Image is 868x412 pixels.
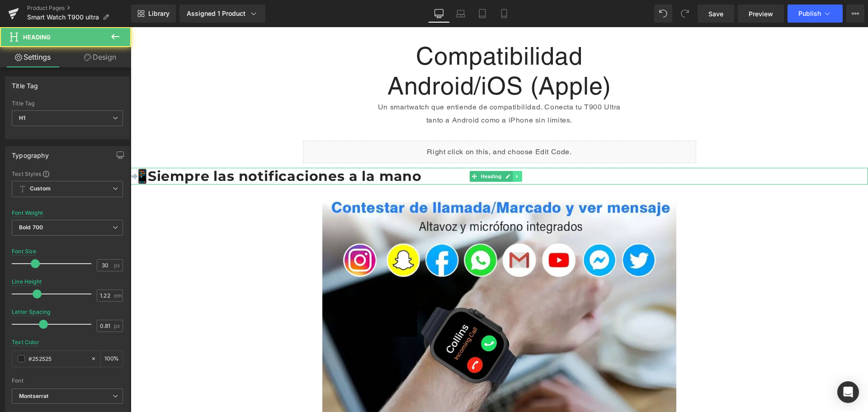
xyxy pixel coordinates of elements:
[12,210,43,216] div: Font Weight
[798,10,821,17] span: Publish
[19,114,25,121] b: H1
[27,14,99,21] span: Smart Watch T900 ultra
[30,185,51,193] b: Custom
[27,5,131,12] a: Product Pages
[12,147,49,159] div: Typography
[114,262,122,268] span: px
[12,279,42,285] div: Line Height
[101,351,123,367] div: %
[382,144,392,155] a: Expand / Collapse
[67,47,133,67] a: Design
[23,33,51,41] span: Heading
[12,248,37,255] div: Font Size
[738,5,784,23] a: Preview
[676,5,694,23] button: Redo
[28,354,86,364] input: Color
[749,9,773,19] span: Preview
[349,144,373,155] span: Heading
[12,77,38,90] div: Title Tag
[247,14,491,74] h1: Compatibilidad Android/iOS (Apple)
[114,323,122,329] span: px
[131,5,176,23] a: New Library
[788,5,843,23] button: Publish
[19,224,43,231] b: Bold 700
[654,5,672,23] button: Undo
[19,393,48,400] i: Montserrat
[12,309,51,315] div: Letter Spacing
[12,378,123,384] div: Font
[12,100,123,107] div: Title Tag
[708,9,723,19] span: Save
[846,5,864,23] button: More
[247,74,491,100] div: Un smartwatch que entiende de compatibilidad. Conecta tu T900 Ultra tanto a Android como a iPhone...
[837,381,859,403] div: Open Intercom Messenger
[187,9,258,18] div: Assigned 1 Product
[114,293,122,298] span: em
[12,339,39,346] div: Text Color
[493,5,515,23] a: Mobile
[148,9,170,18] span: Library
[450,5,472,23] a: Laptop
[12,170,123,177] div: Text Styles
[428,5,450,23] a: Desktop
[472,5,493,23] a: Tablet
